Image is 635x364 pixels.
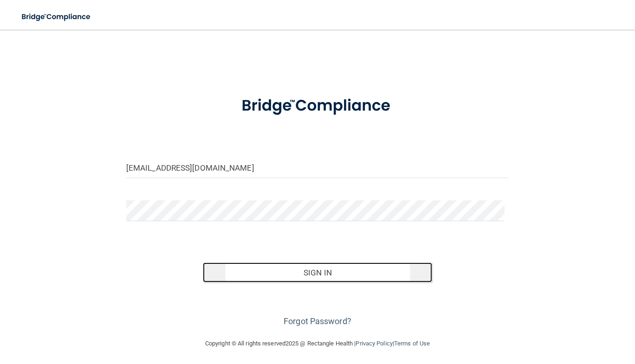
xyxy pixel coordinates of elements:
[14,7,99,26] img: bridge_compliance_login_screen.278c3ca4.svg
[225,85,409,127] img: bridge_compliance_login_screen.278c3ca4.svg
[394,340,430,347] a: Terms of Use
[203,262,433,283] button: Sign In
[148,329,487,358] div: Copyright © All rights reserved 2025 @ Rectangle Health | |
[356,340,392,347] a: Privacy Policy
[284,316,351,326] a: Forgot Password?
[126,157,509,178] input: Email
